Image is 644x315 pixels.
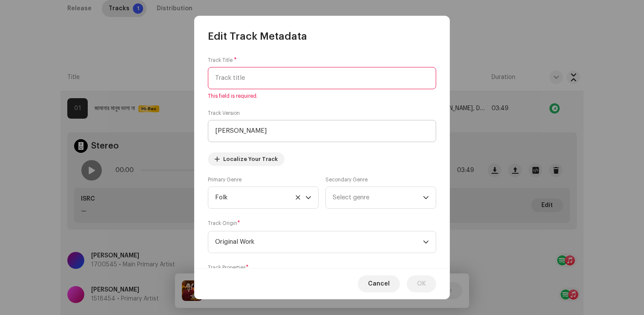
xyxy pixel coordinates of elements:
span: Cancel [368,275,390,292]
button: OK [407,275,436,292]
span: Edit Track Metadata [208,29,307,43]
input: Track title [208,67,436,89]
label: Primary Genre [208,176,241,183]
span: Folk [215,187,305,208]
label: Secondary Genre [325,176,368,183]
div: dropdown trigger [423,187,429,208]
span: Select genre [333,187,423,208]
span: OK [417,275,426,292]
input: e.g. Live, Remix, Remastered [208,120,436,142]
div: dropdown trigger [305,187,311,208]
small: Track Properties [208,263,246,272]
button: Localize Your Track [208,152,285,166]
small: Track Origin [208,219,237,227]
label: Track Title [208,57,237,64]
span: Localize Your Track [223,151,278,168]
span: This field is required. [208,93,436,99]
span: Original Work [215,231,423,253]
label: Track Version [208,110,240,117]
div: dropdown trigger [423,231,429,253]
button: Cancel [358,275,400,292]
